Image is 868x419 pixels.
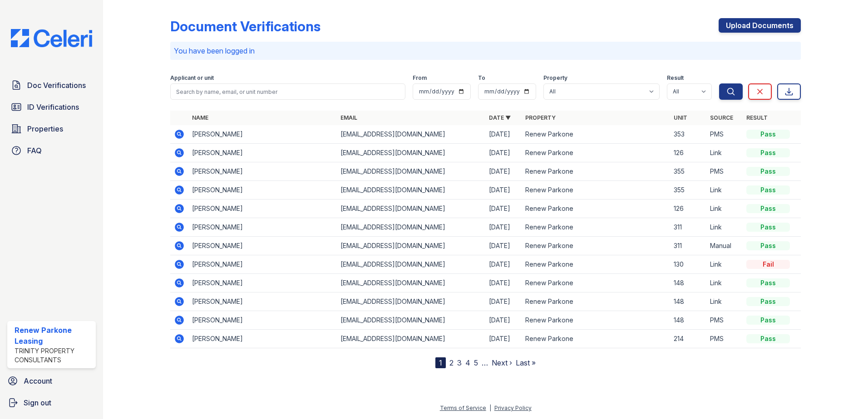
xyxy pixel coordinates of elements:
td: Link [706,144,743,162]
td: [PERSON_NAME] [188,125,337,144]
a: 3 [457,358,462,367]
td: [EMAIL_ADDRESS][DOMAIN_NAME] [337,292,485,311]
td: PMS [706,330,743,348]
td: [EMAIL_ADDRESS][DOMAIN_NAME] [337,218,485,237]
td: Renew Parkone [522,218,670,237]
a: Unit [674,114,687,121]
div: Pass [746,148,790,157]
td: 126 [670,200,706,218]
td: PMS [706,162,743,181]
td: 311 [670,218,706,237]
a: 2 [449,358,454,367]
a: Date ▼ [489,114,511,121]
td: [EMAIL_ADDRESS][DOMAIN_NAME] [337,237,485,255]
td: 126 [670,144,706,162]
td: [DATE] [485,255,522,274]
td: [DATE] [485,274,522,292]
label: From [413,74,427,82]
div: Document Verifications [170,18,321,34]
img: CE_Logo_Blue-a8612792a0a2168367f1c8372b55b34899dd931a85d93a1a3d3e32e68fde9ad4.png [4,29,99,47]
div: | [489,404,491,411]
label: Property [543,74,567,82]
div: 1 [435,357,446,368]
label: Result [667,74,684,82]
td: [EMAIL_ADDRESS][DOMAIN_NAME] [337,181,485,200]
td: Renew Parkone [522,292,670,311]
td: Renew Parkone [522,144,670,162]
a: Privacy Policy [494,404,532,411]
input: Search by name, email, or unit number [170,83,405,100]
td: Renew Parkone [522,330,670,348]
td: [PERSON_NAME] [188,162,337,181]
a: Next › [492,358,512,367]
div: Pass [746,130,790,139]
td: Renew Parkone [522,200,670,218]
td: 355 [670,181,706,200]
td: Renew Parkone [522,255,670,274]
div: Pass [746,316,790,325]
td: Link [706,200,743,218]
td: 130 [670,255,706,274]
div: Trinity Property Consultants [15,346,92,365]
td: [EMAIL_ADDRESS][DOMAIN_NAME] [337,144,485,162]
a: ID Verifications [7,98,96,116]
td: [DATE] [485,162,522,181]
td: 353 [670,125,706,144]
a: Sign out [4,394,99,412]
td: [DATE] [485,311,522,330]
td: PMS [706,311,743,330]
a: Account [4,372,99,390]
td: Manual [706,237,743,255]
div: Pass [746,278,790,287]
div: Pass [746,185,790,195]
td: 148 [670,311,706,330]
td: [PERSON_NAME] [188,292,337,311]
td: Renew Parkone [522,181,670,200]
a: FAQ [7,141,96,160]
td: [PERSON_NAME] [188,200,337,218]
td: [EMAIL_ADDRESS][DOMAIN_NAME] [337,255,485,274]
td: [PERSON_NAME] [188,218,337,237]
td: Renew Parkone [522,274,670,292]
label: Applicant or unit [170,74,214,82]
div: Pass [746,223,790,232]
td: [PERSON_NAME] [188,311,337,330]
td: [EMAIL_ADDRESS][DOMAIN_NAME] [337,311,485,330]
a: Email [340,114,357,121]
div: Renew Parkone Leasing [15,325,92,346]
a: Terms of Service [440,404,486,411]
td: 355 [670,162,706,181]
td: [DATE] [485,218,522,237]
td: [EMAIL_ADDRESS][DOMAIN_NAME] [337,330,485,348]
td: [PERSON_NAME] [188,255,337,274]
p: You have been logged in [174,45,797,56]
td: [EMAIL_ADDRESS][DOMAIN_NAME] [337,200,485,218]
span: FAQ [27,145,42,156]
td: Renew Parkone [522,311,670,330]
a: 4 [465,358,470,367]
td: Renew Parkone [522,237,670,255]
span: Doc Verifications [27,80,86,91]
td: [PERSON_NAME] [188,330,337,348]
td: PMS [706,125,743,144]
td: Link [706,292,743,311]
span: … [482,357,488,368]
a: Property [525,114,556,121]
td: Link [706,274,743,292]
td: Renew Parkone [522,162,670,181]
a: Result [746,114,768,121]
td: [DATE] [485,125,522,144]
td: Link [706,255,743,274]
a: Properties [7,120,96,138]
td: [PERSON_NAME] [188,274,337,292]
a: Source [710,114,733,121]
td: Link [706,181,743,200]
td: Link [706,218,743,237]
td: [PERSON_NAME] [188,181,337,200]
td: [PERSON_NAME] [188,144,337,162]
td: [DATE] [485,181,522,200]
div: Pass [746,297,790,306]
a: Doc Verifications [7,76,96,94]
label: To [478,74,485,82]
